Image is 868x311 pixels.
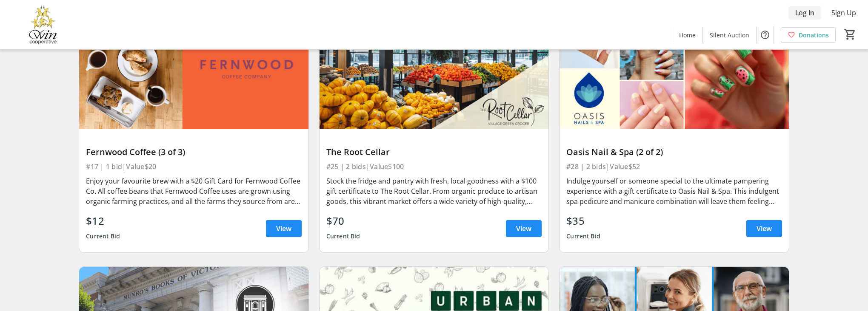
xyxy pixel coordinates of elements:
img: Victoria Women In Need Community Cooperative's Logo [5,3,81,46]
button: Help [757,26,774,43]
div: #28 | 2 bids | Value $52 [566,161,782,172]
img: Oasis Nail & Spa (2 of 2) [560,0,788,129]
img: Fernwood Coffee (3 of 3) [79,0,308,129]
div: Oasis Nail & Spa (2 of 2) [566,147,782,157]
span: Silent Auction [710,31,749,40]
span: Home [679,31,696,40]
span: Donations [799,31,829,40]
div: Stock the fridge and pantry with fresh, local goodness with a $100 gift certificate to The Root C... [326,176,542,206]
div: $70 [326,213,360,229]
a: Donations [781,27,836,43]
button: Log In [788,6,821,20]
div: The Root Cellar [326,147,542,157]
div: $12 [86,213,120,229]
span: Log In [795,8,814,18]
a: View [506,220,542,237]
div: Fernwood Coffee (3 of 3) [86,147,301,157]
div: Enjoy your favourite brew with a $20 Gift Card for Fernwood Coffee Co. All coffee beans that Fern... [86,176,301,206]
div: Current Bid [86,229,120,244]
a: Home [672,27,702,43]
div: $35 [566,213,600,229]
span: View [276,223,291,234]
a: View [746,220,782,237]
div: #25 | 2 bids | Value $100 [326,161,542,172]
div: #17 | 1 bid | Value $20 [86,161,301,172]
span: View [516,223,531,234]
div: Indulge yourself or someone special to the ultimate pampering experience with a gift certificate ... [566,176,782,206]
div: Current Bid [326,229,360,244]
button: Cart [842,27,858,42]
div: Current Bid [566,229,600,244]
span: Sign Up [831,8,856,18]
span: View [757,223,772,234]
a: Silent Auction [703,27,756,43]
button: Sign Up [825,6,863,20]
img: The Root Cellar [320,0,548,129]
a: View [266,220,302,237]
